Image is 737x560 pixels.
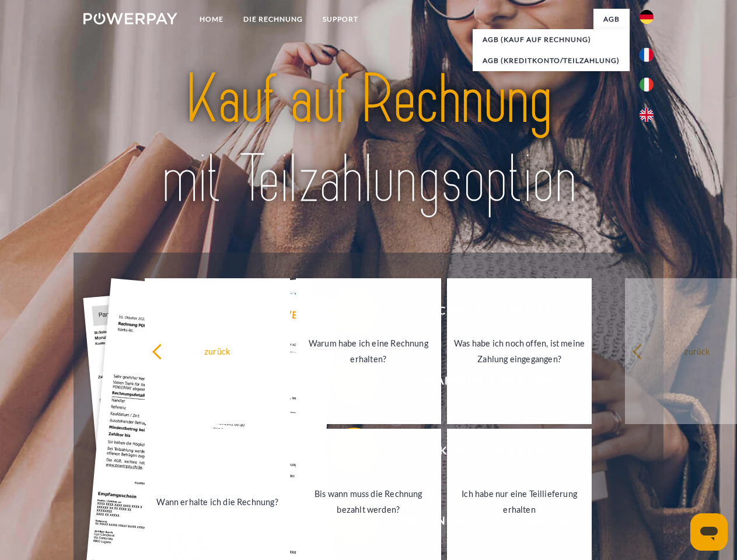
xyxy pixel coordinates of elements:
[454,335,585,367] div: Was habe ich noch offen, ist meine Zahlung eingegangen?
[83,13,177,24] img: logo-powerpay-white.svg
[473,50,630,71] a: AGB (Kreditkonto/Teilzahlung)
[152,494,283,509] div: Wann erhalte ich die Rechnung?
[303,486,434,517] div: Bis wann muss die Rechnung bezahlt werden?
[473,29,630,50] a: AGB (Kauf auf Rechnung)
[640,10,654,24] img: de
[303,335,434,367] div: Warum habe ich eine Rechnung erhalten?
[190,9,233,30] a: Home
[640,78,654,92] img: it
[233,9,313,30] a: DIE RECHNUNG
[640,48,654,62] img: fr
[111,56,626,223] img: title-powerpay_de.svg
[447,278,592,424] a: Was habe ich noch offen, ist meine Zahlung eingegangen?
[640,108,654,122] img: en
[152,343,283,359] div: zurück
[593,9,630,30] a: agb
[313,9,368,30] a: SUPPORT
[690,513,728,551] iframe: Schaltfläche zum Öffnen des Messaging-Fensters
[454,486,585,517] div: Ich habe nur eine Teillieferung erhalten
